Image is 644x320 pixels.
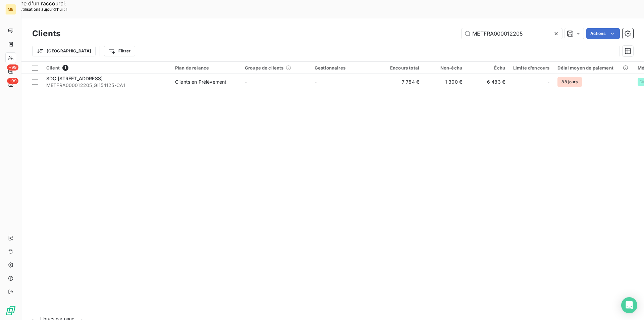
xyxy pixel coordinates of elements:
[175,79,226,85] div: Clients en Prélèvement
[470,65,505,71] div: Échu
[7,78,18,84] span: +99
[586,28,620,39] button: Actions
[245,79,247,85] span: -
[104,46,135,56] button: Filtrer
[621,297,637,313] div: Open Intercom Messenger
[557,65,629,71] div: Délai moyen de paiement
[427,65,462,71] div: Non-échu
[315,79,317,85] span: -
[380,74,423,90] td: 7 784 €
[557,77,582,87] span: 88 jours
[315,65,376,71] div: Gestionnaires
[245,65,284,71] span: Groupe de clients
[46,76,103,81] span: SDC [STREET_ADDRESS]
[32,46,96,56] button: [GEOGRAPHIC_DATA]
[462,28,562,39] input: Rechercher
[547,79,549,85] span: -
[32,28,60,40] h3: Clients
[46,65,60,71] span: Client
[384,65,419,71] div: Encours total
[5,305,16,316] img: Logo LeanPay
[175,65,237,71] div: Plan de relance
[46,82,167,89] span: METFRA000012205_GI154125-CA1
[62,65,68,71] span: 1
[513,65,549,71] div: Limite d’encours
[423,74,466,90] td: 1 300 €
[7,64,18,71] span: +99
[466,74,509,90] td: 6 483 €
